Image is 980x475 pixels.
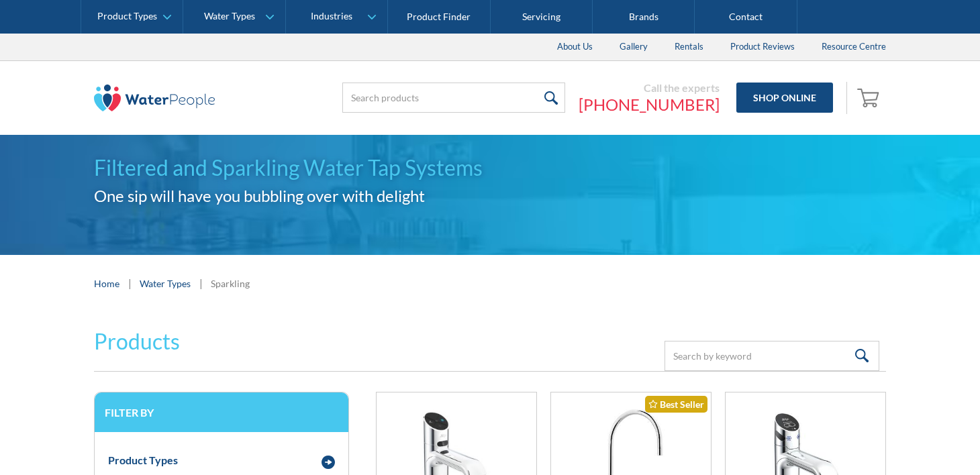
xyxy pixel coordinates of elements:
[661,34,717,60] a: Rentals
[126,275,133,291] div: |
[94,85,215,111] img: The Water People
[311,11,352,22] div: Industries
[717,34,808,60] a: Product Reviews
[197,275,204,291] div: |
[97,11,157,22] div: Product Types
[342,83,565,113] input: Search products
[211,276,250,291] div: Sparkling
[665,341,879,371] input: Search by keyword
[140,276,191,291] a: Water Types
[105,406,338,419] h3: Filter by
[108,452,178,468] div: Product Types
[808,34,899,60] a: Resource Centre
[579,95,720,115] a: [PHONE_NUMBER]
[606,34,661,60] a: Gallery
[854,82,886,114] a: Open empty cart
[579,81,720,95] div: Call the experts
[94,325,180,358] h2: Products
[544,34,606,60] a: About Us
[204,11,255,22] div: Water Types
[94,184,886,208] h2: One sip will have you bubbling over with delight
[736,83,833,113] a: Shop Online
[94,152,886,184] h1: Filtered and Sparkling Water Tap Systems
[645,396,707,413] div: Best Seller
[94,276,119,291] a: Home
[857,87,883,108] img: shopping cart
